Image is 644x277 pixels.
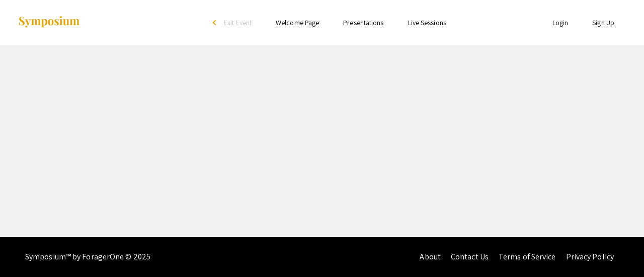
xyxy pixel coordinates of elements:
[451,251,489,262] a: Contact Us
[343,18,383,27] a: Presentations
[601,232,636,269] iframe: Chat
[213,20,219,26] div: arrow_back_ios
[592,18,614,27] a: Sign Up
[566,251,614,262] a: Privacy Policy
[18,16,80,29] img: Symposium by ForagerOne
[552,18,569,27] a: Login
[420,251,441,262] a: About
[276,18,319,27] a: Welcome Page
[408,18,446,27] a: Live Sessions
[499,251,556,262] a: Terms of Service
[224,18,252,27] span: Exit Event
[25,237,150,277] div: Symposium™ by ForagerOne © 2025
